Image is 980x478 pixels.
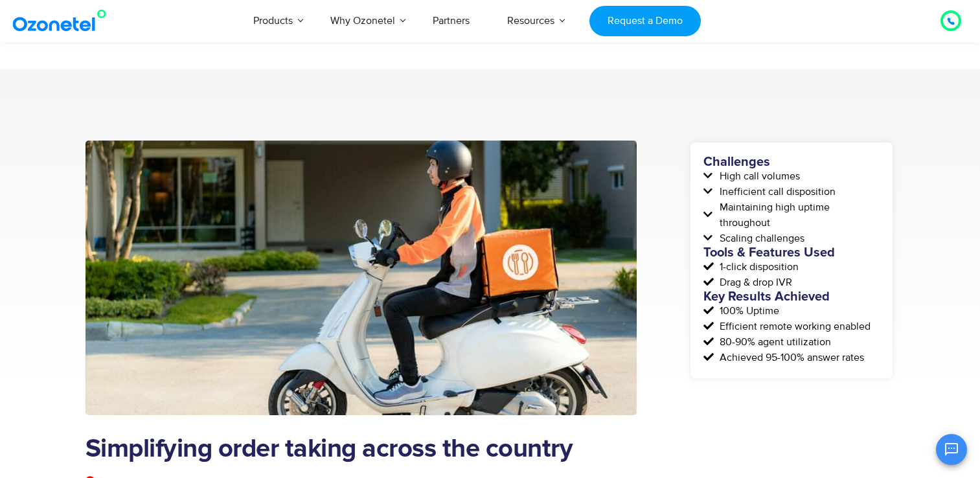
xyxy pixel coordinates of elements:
span: Maintaining high uptime throughout [716,199,880,231]
span: 100% Uptime [716,303,779,319]
h5: Challenges [703,155,880,168]
h5: Tools & Features Used [703,246,880,259]
span: High call volumes [716,168,800,184]
button: Open chat [936,434,967,465]
span: Drag & drop IVR [716,275,792,290]
span: Inefficient call disposition [716,184,836,199]
span: Achieved 95-100% answer rates [716,350,864,365]
h1: Simplifying order taking across the country [85,435,637,464]
span: 80-90% agent utilization [716,334,831,350]
span: 1-click disposition [716,259,799,275]
span: Efficient remote working enabled [716,319,871,334]
h5: Key Results Achieved [703,290,880,303]
a: Request a Demo [589,6,700,36]
span: Scaling challenges [716,231,804,246]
